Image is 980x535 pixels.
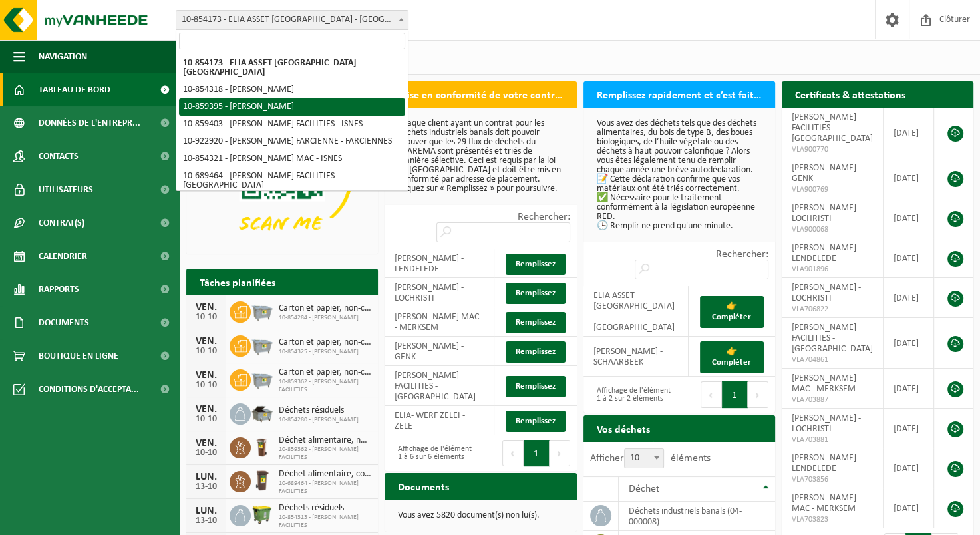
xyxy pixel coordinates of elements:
[506,312,566,333] a: Remplissez
[590,453,711,464] label: Afficher éléments
[186,269,289,295] h2: Tâches planifiées
[792,323,873,354] span: [PERSON_NAME] FACILITIES - [GEOGRAPHIC_DATA]
[524,440,550,466] button: 1
[279,503,371,514] span: Déchets résiduels
[193,347,220,356] div: 10-10
[716,249,768,260] label: Rechercher:
[193,448,220,458] div: 10-10
[506,341,566,363] a: Remplissez
[385,81,576,107] h2: Mise en conformité de votre contrat Vlarema
[884,198,934,238] td: [DATE]
[518,212,570,222] label: Rechercher:
[792,264,873,275] span: VLA901896
[39,240,87,273] span: Calendrier
[792,493,856,514] span: [PERSON_NAME] MAC - MERKSEM
[279,405,359,416] span: Déchets résiduels
[792,283,861,303] span: [PERSON_NAME] - LOCHRISTI
[625,449,663,468] span: 10
[193,381,220,390] div: 10-10
[193,438,220,448] div: VEN.
[792,224,873,235] span: VLA900068
[884,318,934,369] td: [DATE]
[502,440,524,466] button: Previous
[792,144,873,155] span: VLA900770
[792,203,861,224] span: [PERSON_NAME] - LOCHRISTI
[884,238,934,278] td: [DATE]
[506,283,566,304] a: Remplissez
[193,516,220,526] div: 13-10
[251,503,273,526] img: WB-1100-HPE-GN-50
[624,448,664,468] span: 10
[884,448,934,488] td: [DATE]
[701,381,722,408] button: Previous
[251,367,273,390] img: WB-2500-GAL-GY-01
[179,81,405,98] li: 10-854318 - [PERSON_NAME]
[506,254,566,275] a: Remplissez
[722,381,748,408] button: 1
[193,370,220,381] div: VEN.
[391,439,474,468] div: Affichage de l'élément 1 à 6 sur 6 éléments
[176,10,408,30] span: 10-854173 - ELIA ASSET NV - BRUSSEL
[792,435,873,445] span: VLA703881
[279,303,371,314] span: Carton et papier, non-conditionné (industriel)
[884,488,934,528] td: [DATE]
[39,106,140,140] span: Données de l'entrepr...
[700,341,764,373] a: 👉 Compléter
[279,480,371,496] span: 10-689464 - [PERSON_NAME] FACILITIES
[792,413,861,434] span: [PERSON_NAME] - LOCHRISTI
[279,446,371,462] span: 10-859362 - [PERSON_NAME] FACILITIES
[279,337,371,348] span: Carton et papier, non-conditionné (industriel)
[279,378,371,394] span: 10-859362 - [PERSON_NAME] FACILITIES
[884,278,934,318] td: [DATE]
[39,140,79,173] span: Contacts
[39,273,79,306] span: Rapports
[176,11,408,29] span: 10-854173 - ELIA ASSET NV - BRUSSEL
[884,369,934,409] td: [DATE]
[385,278,494,307] td: [PERSON_NAME] - LOCHRISTI
[884,409,934,448] td: [DATE]
[193,404,220,415] div: VEN.
[39,206,84,240] span: Contrat(s)
[39,373,139,406] span: Conditions d'accepta...
[792,355,873,365] span: VLA704861
[792,474,873,485] span: VLA703856
[39,306,89,339] span: Documents
[39,339,118,373] span: Boutique en ligne
[193,313,220,322] div: 10-10
[385,249,494,278] td: [PERSON_NAME] - LENDELEDE
[193,415,220,424] div: 10-10
[385,366,494,406] td: [PERSON_NAME] FACILITIES - [GEOGRAPHIC_DATA]
[398,511,563,520] p: Vous avez 5820 document(s) non lu(s).
[590,380,673,409] div: Affichage de l'élément 1 à 2 sur 2 éléments
[884,158,934,198] td: [DATE]
[251,333,273,356] img: WB-2500-GAL-GY-01
[792,304,873,315] span: VLA706822
[179,168,405,194] li: 10-689464 - [PERSON_NAME] FACILITIES - [GEOGRAPHIC_DATA]
[792,243,861,264] span: [PERSON_NAME] - LENDELEDE
[193,336,220,347] div: VEN.
[398,119,563,194] p: Chaque client ayant un contrat pour les déchets industriels banals doit pouvoir prouver que les 2...
[506,411,566,432] a: Remplissez
[279,348,371,356] span: 10-854325 - [PERSON_NAME]
[179,150,405,168] li: 10-854321 - [PERSON_NAME] MAC - ISNES
[792,112,873,144] span: [PERSON_NAME] FACILITIES - [GEOGRAPHIC_DATA]
[39,173,93,206] span: Utilisateurs
[193,482,220,492] div: 13-10
[792,184,873,195] span: VLA900769
[792,395,873,405] span: VLA703887
[597,119,762,231] p: Vous avez des déchets tels que des déchets alimentaires, du bois de type B, des boues biologiques...
[550,440,570,466] button: Next
[251,469,273,492] img: WB-0240-HPE-BN-01
[385,337,494,366] td: [PERSON_NAME] - GENK
[193,506,220,516] div: LUN.
[279,469,371,480] span: Déchet alimentaire, contenant des produits d'origine animale, non emballé, catég...
[583,337,689,377] td: [PERSON_NAME] - SCHAARBEEK
[193,472,220,482] div: LUN.
[792,373,856,394] span: [PERSON_NAME] MAC - MERKSEM
[629,484,659,494] span: Déchet
[748,381,768,408] button: Next
[179,55,405,81] li: 10-854173 - ELIA ASSET [GEOGRAPHIC_DATA] - [GEOGRAPHIC_DATA]
[193,302,220,313] div: VEN.
[385,406,494,435] td: ELIA- WERF ZELEI - ZELE
[792,514,873,525] span: VLA703823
